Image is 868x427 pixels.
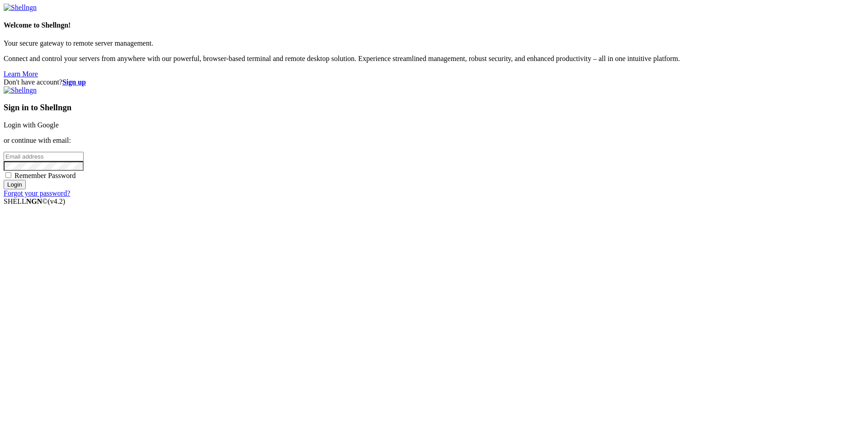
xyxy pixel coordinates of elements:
h4: Welcome to Shellngn! [4,21,864,29]
a: Learn More [4,70,38,78]
img: Shellngn [4,4,37,12]
p: or continue with email: [4,136,864,145]
a: Login with Google [4,121,59,129]
b: NGN [26,197,42,205]
input: Email address [4,152,84,161]
div: Don't have account? [4,78,864,86]
span: 4.2.0 [48,197,66,205]
input: Login [4,180,26,189]
span: Remember Password [14,172,76,179]
p: Connect and control your servers from anywhere with our powerful, browser-based terminal and remo... [4,55,864,63]
input: Remember Password [5,172,11,178]
span: SHELL © [4,197,65,205]
h3: Sign in to Shellngn [4,103,864,113]
a: Forgot your password? [4,189,70,197]
a: Sign up [62,78,86,86]
img: Shellngn [4,86,37,94]
p: Your secure gateway to remote server management. [4,39,864,47]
